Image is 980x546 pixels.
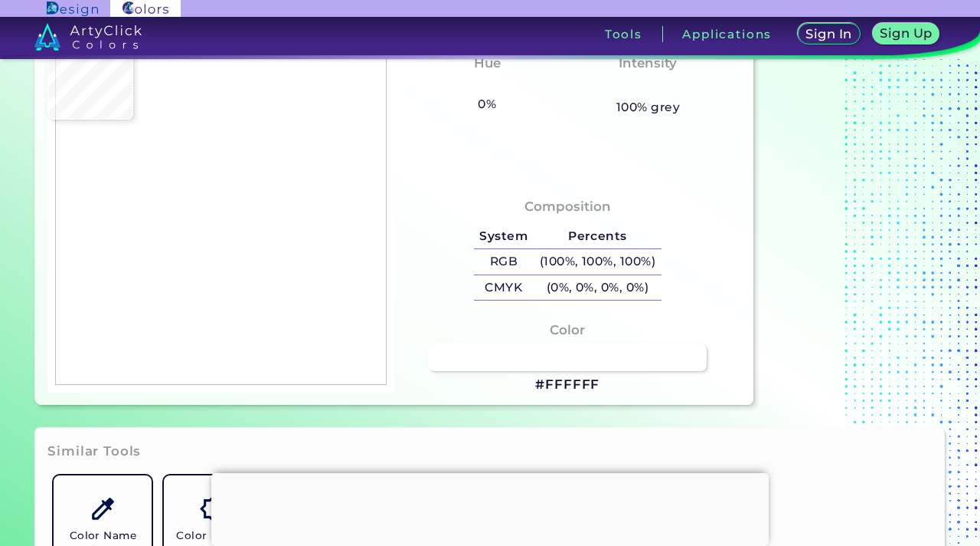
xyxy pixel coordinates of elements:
h5: CMYK [474,275,534,301]
h5: Percents [534,224,661,249]
h5: 0% [472,94,501,114]
a: Sign Up [876,25,936,44]
h3: #FFFFFF [535,376,599,394]
h5: RGB [474,249,534,275]
h3: Applications [682,28,772,40]
img: icon_color_shades.svg [200,495,227,522]
a: Sign In [801,25,857,44]
h5: Sign Up [883,28,930,39]
iframe: Advertisement [211,473,769,542]
h5: (0%, 0%, 0%, 0%) [534,275,661,301]
h5: Sign In [808,28,849,40]
img: logo_artyclick_colors_white.svg [34,23,142,51]
h3: Tools [605,28,642,40]
h4: Color [550,319,585,341]
h5: (100%, 100%, 100%) [534,249,661,275]
h3: None [462,77,513,95]
img: icon_color_name_finder.svg [90,495,116,522]
h4: Composition [524,196,611,218]
h3: None [622,77,674,95]
h5: 100% grey [616,97,680,117]
img: 169c80ad-f344-434b-99ce-d9257f41caba [55,41,387,385]
img: ArtyClick Design logo [47,2,98,16]
h5: System [474,224,534,249]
